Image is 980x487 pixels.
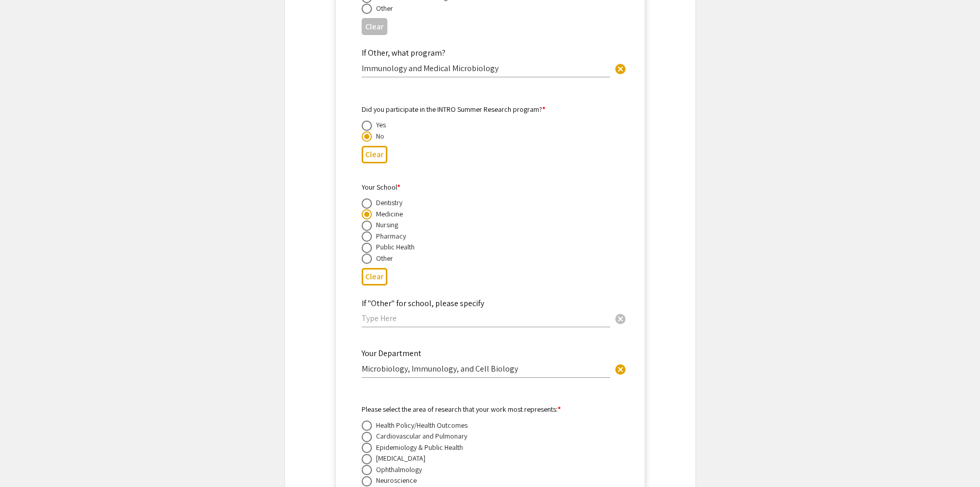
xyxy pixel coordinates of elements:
[376,242,415,252] div: Public Health
[376,431,467,441] div: Cardiovascular and Pulmonary
[376,464,422,475] div: Ophthalmology
[614,363,627,376] span: cancel
[362,182,400,192] mat-label: Your School
[376,253,393,263] div: Other
[362,63,610,74] input: Type Here
[376,475,417,485] div: Neuroscience
[362,363,610,374] input: Type Here
[8,441,44,479] iframe: Chat
[362,313,610,324] input: Type Here
[376,3,393,13] div: Other
[362,405,561,414] mat-label: Please select the area of research that your work most represents:
[376,197,402,208] div: Dentistry
[376,420,468,430] div: Health Policy/Health Outcomes
[376,131,384,141] div: No
[376,442,463,452] div: Epidemiology & Public Health
[376,231,406,241] div: Pharmacy
[362,105,545,114] mat-label: Did you participate in the INTRO Summer Research program?
[376,220,398,230] div: Nursing
[362,298,484,309] mat-label: If "Other" for school, please specify
[610,358,631,379] button: Clear
[614,63,627,75] span: cancel
[376,209,403,219] div: Medicine
[614,313,627,325] span: cancel
[362,348,421,359] mat-label: Your Department
[610,308,631,329] button: Clear
[610,58,631,79] button: Clear
[362,146,387,163] button: Clear
[362,268,387,285] button: Clear
[362,18,387,35] button: Clear
[362,47,446,58] mat-label: If Other, what program?
[376,453,425,463] div: [MEDICAL_DATA]
[376,120,386,130] div: Yes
